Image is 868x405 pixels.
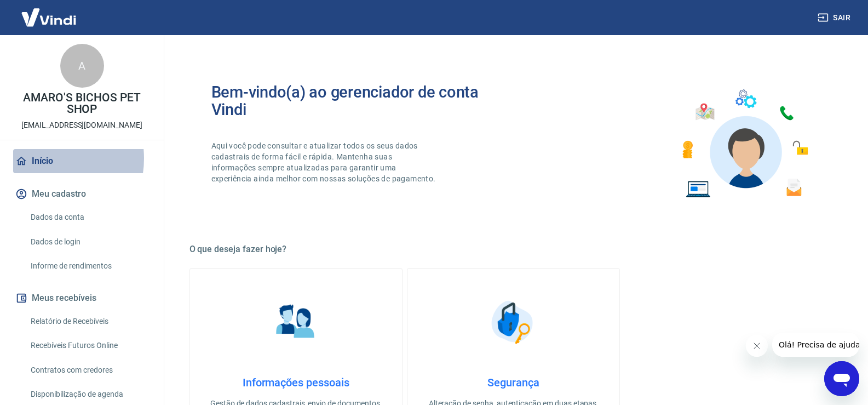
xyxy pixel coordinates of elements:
a: Informe de rendimentos [26,255,151,277]
h5: O que deseja fazer hoje? [189,244,838,255]
img: Imagem de um avatar masculino com diversos icones exemplificando as funcionalidades do gerenciado... [672,83,816,204]
h4: Informações pessoais [208,376,384,389]
p: AMARO'S BICHOS PET SHOP [9,92,155,115]
a: Recebíveis Futuros Online [26,334,151,357]
img: Vindi [13,1,84,34]
div: A [60,44,104,88]
button: Meus recebíveis [13,286,151,310]
span: Olá! Precisa de ajuda? [7,8,92,16]
img: Segurança [486,295,541,350]
a: Contratos com credores [26,359,151,381]
p: [EMAIL_ADDRESS][DOMAIN_NAME] [21,119,142,131]
p: Aqui você pode consultar e atualizar todos os seus dados cadastrais de forma fácil e rápida. Mant... [211,140,438,184]
button: Sair [815,8,855,28]
iframe: Mensagem da empresa [772,333,859,357]
iframe: Botão para abrir a janela de mensagens [824,361,859,396]
h2: Bem-vindo(a) ao gerenciador de conta Vindi [211,83,514,118]
a: Dados de login [26,231,151,253]
h4: Segurança [425,376,602,389]
button: Meu cadastro [13,182,151,206]
img: Informações pessoais [268,295,323,350]
a: Dados da conta [26,206,151,229]
a: Início [13,149,151,173]
iframe: Fechar mensagem [746,335,768,357]
a: Relatório de Recebíveis [26,310,151,333]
